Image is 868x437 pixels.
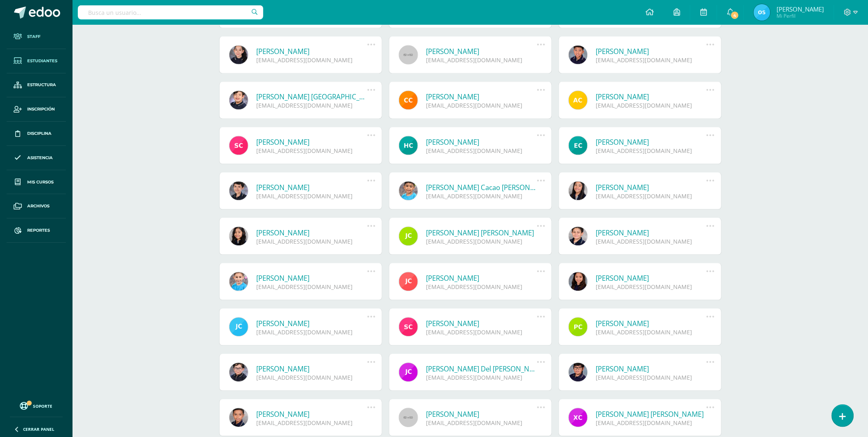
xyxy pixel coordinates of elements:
[257,101,367,109] div: [EMAIL_ADDRESS][DOMAIN_NAME]
[426,192,537,200] div: [EMAIL_ADDRESS][DOMAIN_NAME]
[27,227,50,234] span: Reportes
[596,364,707,374] a: [PERSON_NAME]
[426,409,537,419] a: [PERSON_NAME]
[257,364,367,374] a: [PERSON_NAME]
[257,137,367,147] a: [PERSON_NAME]
[426,319,537,328] a: [PERSON_NAME]
[257,92,367,101] a: [PERSON_NAME] [GEOGRAPHIC_DATA]
[426,47,537,56] a: [PERSON_NAME]
[257,374,367,381] div: [EMAIL_ADDRESS][DOMAIN_NAME]
[426,283,537,291] div: [EMAIL_ADDRESS][DOMAIN_NAME]
[596,237,707,245] div: [EMAIL_ADDRESS][DOMAIN_NAME]
[257,419,367,427] div: [EMAIL_ADDRESS][DOMAIN_NAME]
[257,273,367,283] a: [PERSON_NAME]
[596,374,707,381] div: [EMAIL_ADDRESS][DOMAIN_NAME]
[596,183,707,192] a: [PERSON_NAME]
[27,58,57,64] span: Estudiantes
[27,155,53,161] span: Asistencia
[754,4,770,21] img: 070b477f6933f8ce66674da800cc5d3f.png
[257,237,367,245] div: [EMAIL_ADDRESS][DOMAIN_NAME]
[426,92,537,101] a: [PERSON_NAME]
[257,328,367,336] div: [EMAIL_ADDRESS][DOMAIN_NAME]
[78,5,263,19] input: Busca un usuario...
[27,106,55,113] span: Inscripción
[27,33,40,40] span: Staff
[426,56,537,64] div: [EMAIL_ADDRESS][DOMAIN_NAME]
[777,12,824,19] span: Mi Perfil
[7,25,66,49] a: Staff
[426,101,537,109] div: [EMAIL_ADDRESS][DOMAIN_NAME]
[257,56,367,64] div: [EMAIL_ADDRESS][DOMAIN_NAME]
[10,400,63,411] a: Soporte
[257,283,367,291] div: [EMAIL_ADDRESS][DOMAIN_NAME]
[27,179,54,186] span: Mis cursos
[596,419,707,427] div: [EMAIL_ADDRESS][DOMAIN_NAME]
[426,228,537,237] a: [PERSON_NAME] [PERSON_NAME]
[596,147,707,155] div: [EMAIL_ADDRESS][DOMAIN_NAME]
[596,56,707,64] div: [EMAIL_ADDRESS][DOMAIN_NAME]
[596,228,707,237] a: [PERSON_NAME]
[426,147,537,155] div: [EMAIL_ADDRESS][DOMAIN_NAME]
[7,218,66,243] a: Reportes
[426,419,537,427] div: [EMAIL_ADDRESS][DOMAIN_NAME]
[7,73,66,98] a: Estructura
[596,328,707,336] div: [EMAIL_ADDRESS][DOMAIN_NAME]
[23,426,54,432] span: Cerrar panel
[7,49,66,73] a: Estudiantes
[596,101,707,109] div: [EMAIL_ADDRESS][DOMAIN_NAME]
[596,283,707,291] div: [EMAIL_ADDRESS][DOMAIN_NAME]
[426,374,537,381] div: [EMAIL_ADDRESS][DOMAIN_NAME]
[7,146,66,170] a: Asistencia
[426,328,537,336] div: [EMAIL_ADDRESS][DOMAIN_NAME]
[257,319,367,328] a: [PERSON_NAME]
[426,364,537,374] a: [PERSON_NAME] Del [PERSON_NAME]
[777,5,824,13] span: [PERSON_NAME]
[426,183,537,192] a: [PERSON_NAME] Cacao [PERSON_NAME]
[596,409,707,419] a: [PERSON_NAME] [PERSON_NAME]
[596,47,707,56] a: [PERSON_NAME]
[596,319,707,328] a: [PERSON_NAME]
[257,147,367,155] div: [EMAIL_ADDRESS][DOMAIN_NAME]
[7,194,66,218] a: Archivos
[596,273,707,283] a: [PERSON_NAME]
[596,92,707,101] a: [PERSON_NAME]
[426,273,537,283] a: [PERSON_NAME]
[426,137,537,147] a: [PERSON_NAME]
[33,403,53,409] span: Soporte
[27,82,56,88] span: Estructura
[7,170,66,195] a: Mis cursos
[730,11,739,20] span: 4
[7,97,66,122] a: Inscripción
[27,203,49,209] span: Archivos
[7,122,66,146] a: Disciplina
[426,237,537,245] div: [EMAIL_ADDRESS][DOMAIN_NAME]
[596,192,707,200] div: [EMAIL_ADDRESS][DOMAIN_NAME]
[257,183,367,192] a: [PERSON_NAME]
[257,192,367,200] div: [EMAIL_ADDRESS][DOMAIN_NAME]
[27,130,51,137] span: Disciplina
[596,137,707,147] a: [PERSON_NAME]
[257,409,367,419] a: [PERSON_NAME]
[257,47,367,56] a: [PERSON_NAME]
[257,228,367,237] a: [PERSON_NAME]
